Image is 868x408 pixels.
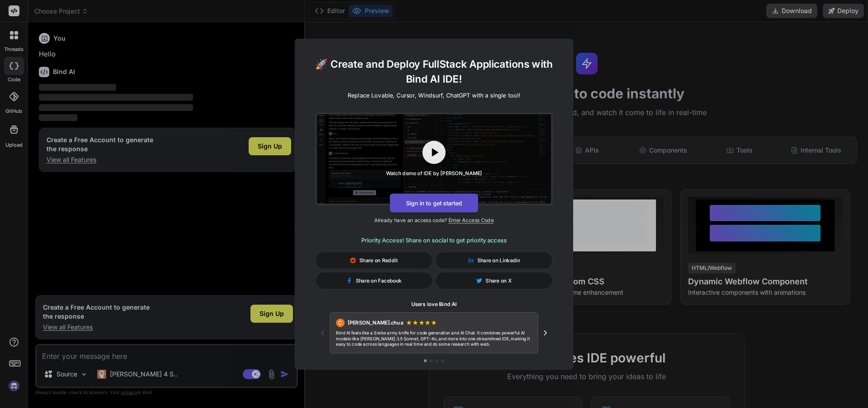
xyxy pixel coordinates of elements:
[348,319,403,326] span: [PERSON_NAME].chua
[336,330,532,347] p: Bind AI feels like a Swiss army knife for code generation and AI Chat. It combines powerful AI mo...
[348,91,520,99] p: Replace Lovable, Cursor, Windsurf, ChatGPT with a single tool!
[406,318,412,327] span: ★
[412,318,419,327] span: ★
[419,318,425,327] span: ★
[429,359,432,362] button: Go to testimonial 2
[356,277,402,284] span: Share on Facebook
[386,170,482,177] div: Watch demo of IDE by [PERSON_NAME]
[359,256,398,264] span: Share on Reddit
[441,359,444,362] button: Go to testimonial 4
[390,193,478,212] button: Sign in to get started
[486,277,512,284] span: Share on X
[435,359,438,362] button: Go to testimonial 3
[295,217,573,224] p: Already have an access code?
[316,325,330,340] button: Previous testimonial
[316,301,553,308] h1: Users love Bind AI
[538,325,552,340] button: Next testimonial
[448,217,494,223] span: Enter Access Code
[307,56,561,86] h1: 🚀 Create and Deploy FullStack Applications with Bind AI IDE!
[477,256,520,264] span: Share on Linkedin
[431,318,437,327] span: ★
[316,236,553,244] h3: Priority Access! Share on social to get priority access
[424,359,427,362] button: Go to testimonial 1
[425,318,431,327] span: ★
[336,318,344,327] div: C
